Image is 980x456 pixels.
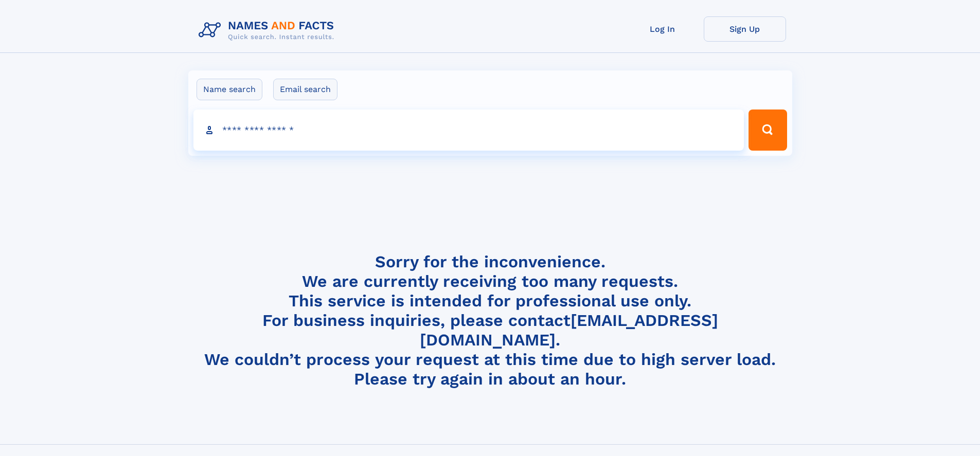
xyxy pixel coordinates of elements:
[621,16,704,42] a: Log In
[197,79,262,100] label: Name search
[194,16,343,44] img: Logo Names and Facts
[193,110,744,151] input: search input
[704,16,786,42] a: Sign Up
[194,252,786,389] h4: Sorry for the inconvenience. We are currently receiving too many requests. This service is intend...
[273,79,337,100] label: Email search
[420,311,718,350] a: [EMAIL_ADDRESS][DOMAIN_NAME]
[749,110,787,151] button: Search Button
